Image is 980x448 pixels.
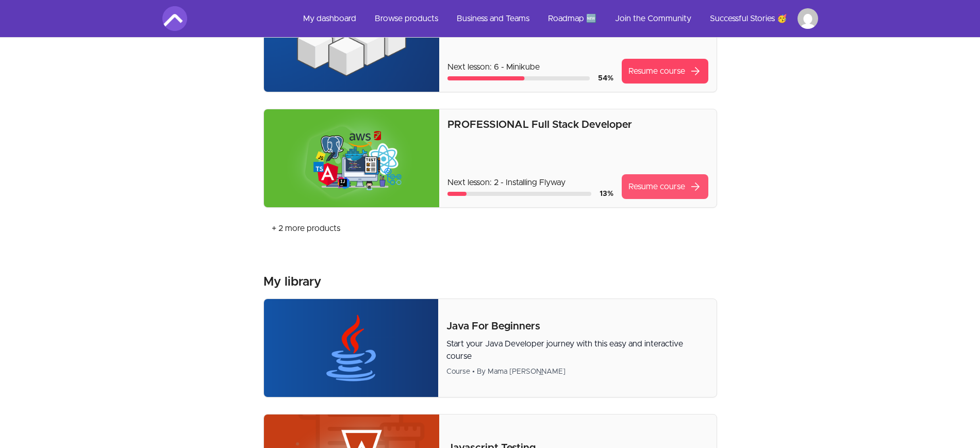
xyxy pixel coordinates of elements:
[607,6,700,31] a: Join the Community
[702,6,795,31] a: Successful Stories 🥳
[162,6,187,31] img: Amigoscode logo
[264,299,438,397] img: Product image for Java For Beginners
[622,174,708,199] a: Resume coursearrow_forward
[295,6,364,31] a: My dashboard
[263,216,348,241] a: + 2 more products
[263,274,321,290] h3: My library
[447,118,708,132] p: PROFESSIONAL Full Stack Developer
[446,319,708,334] p: Java For Beginners
[263,298,717,397] a: Product image for Java For BeginnersJava For BeginnersStart your Java Developer journey with this...
[689,65,702,77] span: arrow_forward
[689,180,702,193] span: arrow_forward
[798,8,818,29] img: Profile image for Mohammed GAMGAMI
[622,59,708,84] a: Resume coursearrow_forward
[598,75,613,82] span: 54 %
[447,176,613,189] p: Next lesson: 2 - Installing Flyway
[295,6,818,31] nav: Main
[264,109,440,207] img: Product image for PROFESSIONAL Full Stack Developer
[367,6,446,31] a: Browse products
[447,192,591,196] div: Course progress
[449,6,538,31] a: Business and Teams
[600,190,613,197] span: 13 %
[446,338,708,362] p: Start your Java Developer journey with this easy and interactive course
[447,61,613,73] p: Next lesson: 6 - Minikube
[446,367,708,377] div: Course • By Mama [PERSON_NAME]
[447,76,589,80] div: Course progress
[540,6,605,31] a: Roadmap 🆕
